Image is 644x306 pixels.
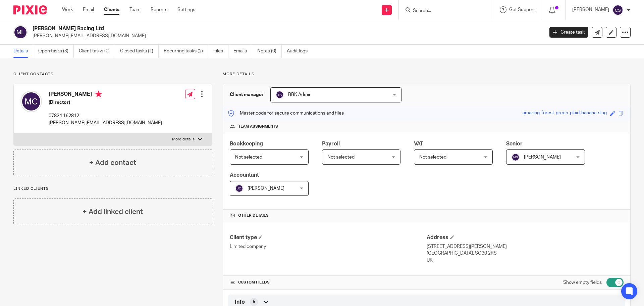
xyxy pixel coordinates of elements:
h4: CUSTOM FIELDS [230,280,427,285]
img: svg%3E [612,5,623,15]
p: More details [172,137,195,142]
a: Team [129,6,141,13]
h4: + Add contact [89,158,136,168]
img: svg%3E [276,91,284,99]
a: Notes (0) [257,45,282,58]
img: svg%3E [13,25,28,39]
p: Client contacts [13,72,212,77]
h2: [PERSON_NAME] Racing Ltd [33,25,438,32]
p: [PERSON_NAME][EMAIL_ADDRESS][DOMAIN_NAME] [49,120,162,126]
span: Not selected [419,155,446,160]
span: BBK Admin [288,92,312,97]
span: Info [235,299,245,306]
p: More details [223,72,631,77]
p: Linked clients [13,186,212,191]
a: Reports [151,6,167,13]
span: Not selected [327,155,355,160]
p: 07824 162812 [49,113,162,119]
img: svg%3E [512,153,520,161]
a: Create task [549,27,588,38]
h5: (Director) [49,99,162,106]
a: Files [213,45,228,58]
a: Settings [177,6,195,13]
a: Email [83,6,94,13]
img: Pixie [13,5,47,14]
span: Team assignments [238,124,278,129]
span: Not selected [235,155,262,160]
a: Audit logs [287,45,313,58]
a: Open tasks (3) [38,45,74,58]
img: svg%3E [20,91,42,112]
p: [STREET_ADDRESS][PERSON_NAME] [427,243,624,250]
span: Senior [506,141,523,146]
a: Client tasks (0) [79,45,115,58]
p: [PERSON_NAME] [572,6,609,13]
a: Details [13,45,33,58]
h3: Client manager [230,91,264,98]
input: Search [412,8,473,14]
p: [GEOGRAPHIC_DATA], SO30 2RS [427,250,624,257]
span: [PERSON_NAME] [524,155,561,160]
p: Master code for secure communications and files [228,110,344,117]
span: 5 [253,299,255,305]
span: [PERSON_NAME] [248,186,284,191]
a: Closed tasks (1) [120,45,159,58]
span: VAT [414,141,423,146]
img: svg%3E [235,184,243,192]
div: amazing-forest-green-plaid-banana-slug [523,110,607,117]
h4: + Add linked client [83,207,143,217]
span: Bookkeeping [230,141,263,146]
label: Show empty fields [563,279,602,286]
i: Primary [95,91,102,97]
span: Payroll [322,141,340,146]
span: Accountant [230,172,259,178]
a: Recurring tasks (2) [164,45,208,58]
a: Work [62,6,73,13]
p: [PERSON_NAME][EMAIL_ADDRESS][DOMAIN_NAME] [33,33,539,39]
a: Clients [104,6,119,13]
h4: Address [427,234,624,241]
p: Limited company [230,243,427,250]
h4: [PERSON_NAME] [49,91,162,99]
p: UK [427,257,624,264]
span: Other details [238,213,269,218]
span: Get Support [509,7,535,12]
h4: Client type [230,234,427,241]
a: Emails [233,45,252,58]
